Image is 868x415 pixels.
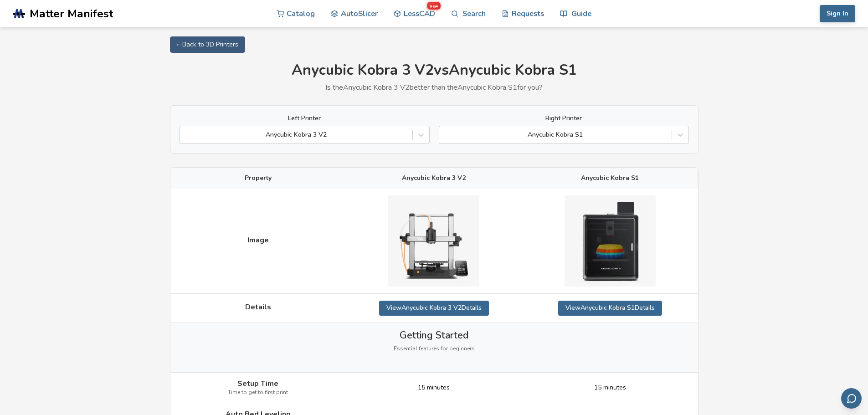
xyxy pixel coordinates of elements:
a: ViewAnycubic Kobra 3 V2Details [379,301,489,315]
button: Sign In [820,5,855,22]
span: Anycubic Kobra S1 [581,174,639,182]
img: Anycubic Kobra S1 [565,195,656,287]
label: Left Printer [180,115,430,122]
span: 15 minutes [418,384,450,391]
button: Send feedback via email [841,388,862,409]
span: Essential features for beginners [394,346,475,352]
img: Anycubic Kobra 3 V2 [388,195,479,287]
span: 15 minutes [594,384,626,391]
span: Time to get to first print [228,389,288,396]
span: Details [245,303,271,311]
p: Is the Anycubic Kobra 3 V2 better than the Anycubic Kobra S1 for you? [170,83,699,92]
label: Right Printer [439,115,689,122]
a: ViewAnycubic Kobra S1Details [558,301,662,315]
span: Matter Manifest [30,7,113,20]
a: ← Back to 3D Printers [170,36,245,53]
span: new [426,1,441,10]
span: Anycubic Kobra 3 V2 [402,174,466,182]
span: Getting Started [400,330,468,341]
input: Anycubic Kobra S1 [444,131,446,138]
h1: Anycubic Kobra 3 V2 vs Anycubic Kobra S1 [170,62,699,79]
span: Property [245,174,272,182]
span: Image [247,236,269,244]
input: Anycubic Kobra 3 V2 [185,131,186,138]
span: Setup Time [237,379,278,388]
